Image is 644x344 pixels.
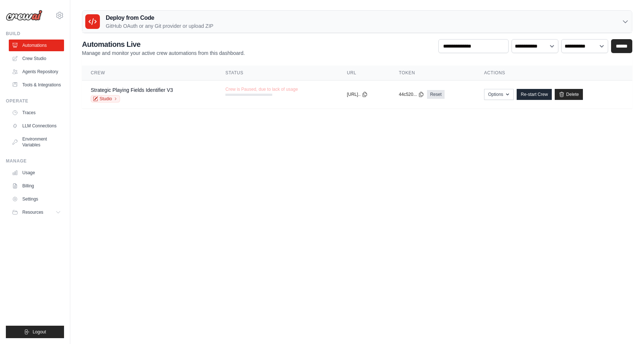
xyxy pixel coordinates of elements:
a: Agents Repository [9,66,64,78]
a: Billing [9,180,64,192]
button: 44c520... [399,91,424,97]
div: Manage [6,158,64,164]
th: URL [338,66,390,81]
th: Status [217,66,338,81]
a: Delete [555,89,583,100]
th: Actions [475,66,632,81]
a: Traces [9,107,64,119]
a: Usage [9,167,64,179]
a: LLM Connections [9,120,64,132]
a: Tools & Integrations [9,79,64,91]
a: Strategic Playing Fields Identifier V3 [91,87,173,93]
button: Options [484,89,514,100]
span: Resources [22,209,43,215]
img: Logo [6,10,42,21]
a: Environment Variables [9,133,64,151]
th: Token [390,66,475,81]
a: Reset [427,90,444,99]
button: Resources [9,206,64,218]
a: Studio [91,95,120,102]
th: Crew [82,66,217,81]
span: Logout [33,329,46,335]
p: Manage and monitor your active crew automations from this dashboard. [82,49,245,57]
div: Operate [6,98,64,104]
h2: Automations Live [82,39,245,49]
a: Settings [9,193,64,205]
p: GitHub OAuth or any Git provider or upload ZIP [106,22,213,30]
div: Build [6,31,64,37]
a: Re-start Crew [517,89,552,100]
a: Crew Studio [9,53,64,64]
button: Logout [6,326,64,338]
h3: Deploy from Code [106,14,213,22]
a: Automations [9,40,64,51]
span: Crew is Paused, due to lack of usage [225,86,298,92]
